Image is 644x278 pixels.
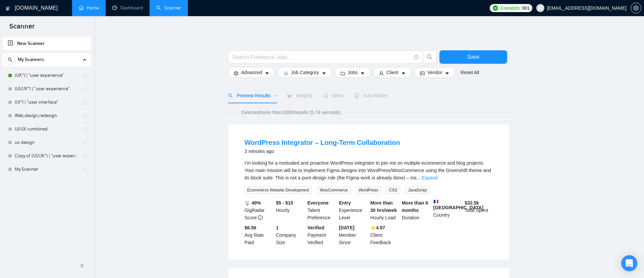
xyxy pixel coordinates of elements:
[15,69,78,82] a: (UX*) | "user experience"
[631,5,641,11] span: setting
[370,225,385,230] b: ⭐️ 4.97
[241,69,262,76] span: Advanced
[18,53,44,66] span: My Scanners
[337,224,369,246] div: Member Since
[228,93,233,98] span: search
[360,71,365,76] span: caret-down
[308,200,329,206] b: Everyone
[306,224,338,246] div: Payment Verified
[5,54,15,65] button: search
[335,67,371,78] button: folderJobscaret-down
[406,186,430,194] span: JavaScript
[461,69,479,76] a: Reset All
[228,93,276,98] span: Preview Results
[434,199,438,204] img: 🇫🇷
[275,224,306,246] div: Company Size
[323,93,328,98] span: notification
[522,4,529,12] span: 901
[354,93,359,98] span: robot
[414,55,419,59] span: info-circle
[245,200,261,206] b: 📡 49%
[432,199,464,221] div: Country
[400,199,432,221] div: Duration
[228,67,275,78] button: settingAdvancedcaret-down
[83,140,88,145] span: holder
[306,199,338,221] div: Talent Preference
[322,71,326,76] span: caret-down
[423,54,436,60] span: search
[323,93,344,98] span: Alerts
[243,199,275,221] div: GigRadar Score
[317,186,351,194] span: WooCommerce
[354,93,387,98] span: Auto Bidder
[15,109,78,122] a: Web,design,redesign
[245,139,400,146] a: WordPress Integrator – Long-Term Collaboration
[467,53,479,61] span: Save
[493,5,498,11] img: upwork-logo.png
[287,93,292,98] span: area-chart
[465,200,479,206] b: $ 32.5k
[348,69,358,76] span: Jobs
[273,93,279,99] div: Tooltip anchor
[112,5,143,11] a: dashboardDashboard
[83,126,88,132] span: holder
[243,224,275,246] div: Avg Rate Paid
[283,71,288,76] span: bars
[6,3,10,14] img: logo
[232,53,411,61] input: Search Freelance Jobs...
[369,224,400,246] div: Client Feedback
[631,5,641,11] a: setting
[379,71,384,76] span: user
[463,199,495,221] div: Total Spent
[2,37,91,50] li: New Scanner
[433,199,484,210] b: [GEOGRAPHIC_DATA]
[369,199,400,221] div: Hourly Load
[237,109,345,116] span: Detected more than 10000 results (5.74 seconds)
[83,86,88,92] span: holder
[439,50,507,64] button: Save
[15,149,78,163] a: Copy of (UI/UX*) | "user experience"
[83,100,88,105] span: holder
[5,57,15,62] span: search
[417,175,421,180] span: ...
[234,71,238,76] span: setting
[276,225,279,230] b: 1
[423,50,436,64] button: search
[245,186,312,194] span: Ecommerce Website Development
[621,255,637,271] div: Open Intercom Messenger
[83,73,88,78] span: holder
[500,4,521,12] span: Connects:
[373,67,412,78] button: userClientcaret-down
[8,37,86,50] a: New Scanner
[308,225,325,230] b: Verified
[386,186,400,194] span: CSS
[275,199,306,221] div: Hourly
[427,69,442,76] span: Vendor
[79,5,99,11] a: homeHome
[2,53,91,176] li: My Scanners
[15,96,78,109] a: (UI*) | "user interface"
[291,69,319,76] span: Job Category
[245,160,491,180] span: I’m looking for a motivated and proactive WordPress integrator to join me on multiple ecommerce a...
[245,159,493,181] div: I’m looking for a motivated and proactive WordPress integrator to join me on multiple ecommerce a...
[15,122,78,136] a: UI/UX combined
[370,200,397,213] b: More than 30 hrs/week
[15,136,78,149] a: ux design
[287,93,312,98] span: Insights
[422,175,437,180] a: Expand
[386,69,398,76] span: Client
[420,71,425,76] span: idcard
[83,167,88,172] span: holder
[4,21,40,36] span: Scanner
[340,71,345,76] span: folder
[245,225,256,230] b: $6.56
[80,262,87,269] span: double-left
[245,147,400,155] div: 3 minutes ago
[402,200,428,213] b: More than 6 months
[15,163,78,176] a: My Scanner
[83,113,88,118] span: holder
[83,153,88,159] span: holder
[156,5,181,11] a: searchScanner
[401,71,406,76] span: caret-down
[278,67,332,78] button: barsJob Categorycaret-down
